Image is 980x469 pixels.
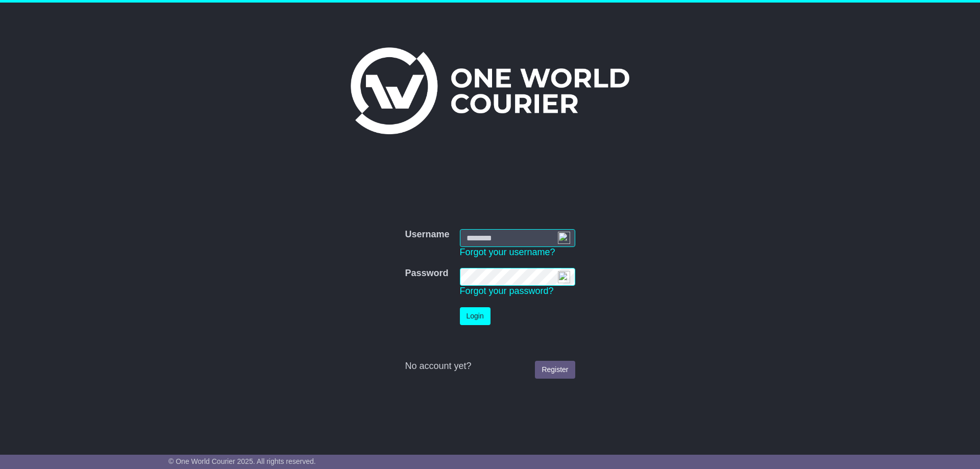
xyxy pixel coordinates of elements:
img: npw-badge-icon-locked.svg [558,232,570,244]
a: Forgot your username? [460,247,555,257]
button: Login [460,307,491,325]
span: © One World Courier 2025. All rights reserved. [168,457,316,465]
a: Forgot your password? [460,286,554,296]
img: npw-badge-icon-locked.svg [558,271,570,283]
img: One World [351,47,629,134]
div: No account yet? [405,361,575,372]
label: Username [405,229,449,240]
label: Password [405,268,448,279]
a: Register [535,361,575,379]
